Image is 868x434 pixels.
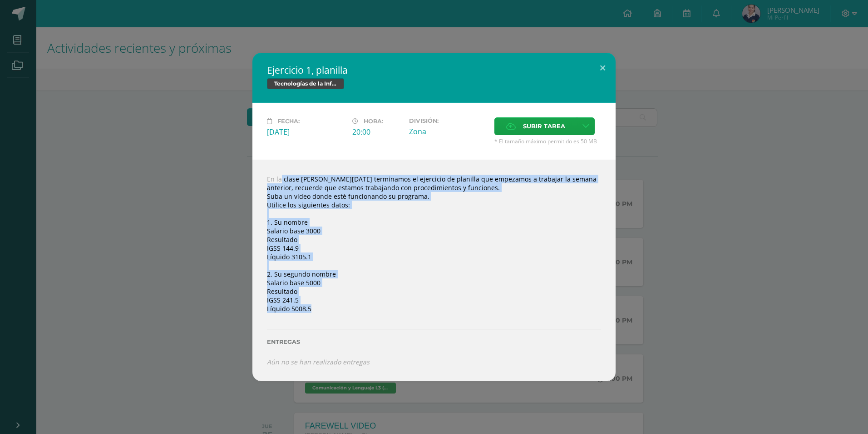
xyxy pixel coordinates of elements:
[523,118,565,135] span: Subir tarea
[267,338,601,345] label: Entregas
[590,53,616,84] button: Close (Esc)
[409,117,487,124] label: División:
[352,127,402,137] div: 20:00
[267,127,345,137] div: [DATE]
[409,126,487,136] div: Zona
[277,118,300,125] span: Fecha:
[364,118,383,125] span: Hora:
[267,78,344,89] span: Tecnologías de la Información y la Comunicación 5
[267,358,370,366] i: Aún no se han realizado entregas
[252,160,616,381] div: En la clase [PERSON_NAME][DATE] terminamos el ejercicio de planilla que empezamos a trabajar la s...
[267,64,601,76] h2: Ejercicio 1, planilla
[494,137,601,145] span: * El tamaño máximo permitido es 50 MB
